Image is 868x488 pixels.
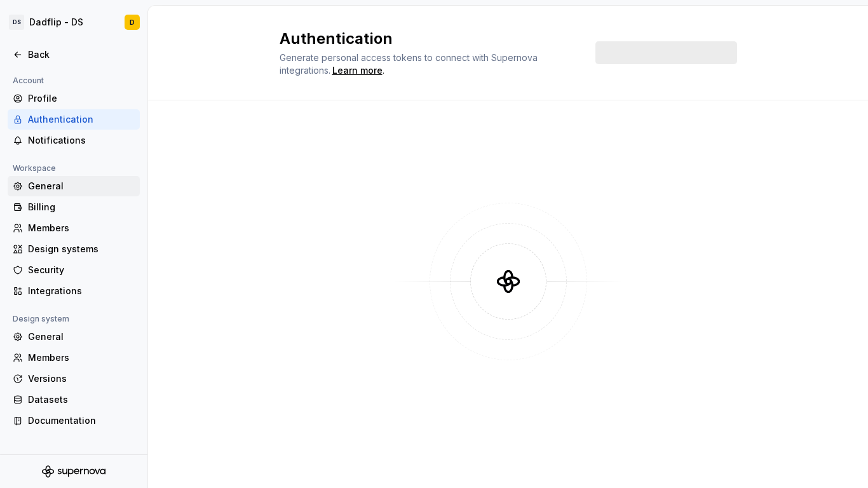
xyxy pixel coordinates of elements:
[8,348,140,368] a: Members
[28,222,135,234] div: Members
[28,330,135,343] div: General
[8,239,140,259] a: Design systems
[8,44,140,65] a: Back
[28,393,135,406] div: Datasets
[28,134,135,147] div: Notifications
[42,465,105,478] svg: Supernova Logo
[28,414,135,427] div: Documentation
[3,8,145,36] button: DSDadflip - DSD
[8,260,140,280] a: Security
[28,351,135,364] div: Members
[8,197,140,217] a: Billing
[28,113,135,126] div: Authentication
[28,372,135,385] div: Versions
[8,311,74,327] div: Design system
[330,66,384,76] span: .
[8,176,140,196] a: General
[8,410,140,431] a: Documentation
[28,201,135,213] div: Billing
[280,52,540,76] span: Generate personal access tokens to connect with Supernova integrations.
[8,390,140,410] a: Datasets
[29,16,83,29] div: Dadflip - DS
[130,17,135,27] div: D
[8,161,61,176] div: Workspace
[280,29,580,49] h2: Authentication
[8,218,140,238] a: Members
[8,109,140,130] a: Authentication
[8,88,140,109] a: Profile
[8,281,140,301] a: Integrations
[28,180,135,193] div: General
[332,64,383,77] a: Learn more
[8,369,140,389] a: Versions
[28,243,135,255] div: Design systems
[8,327,140,347] a: General
[28,264,135,276] div: Security
[28,48,135,61] div: Back
[8,73,49,88] div: Account
[28,285,135,297] div: Integrations
[9,15,24,30] div: DS
[28,92,135,105] div: Profile
[8,130,140,151] a: Notifications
